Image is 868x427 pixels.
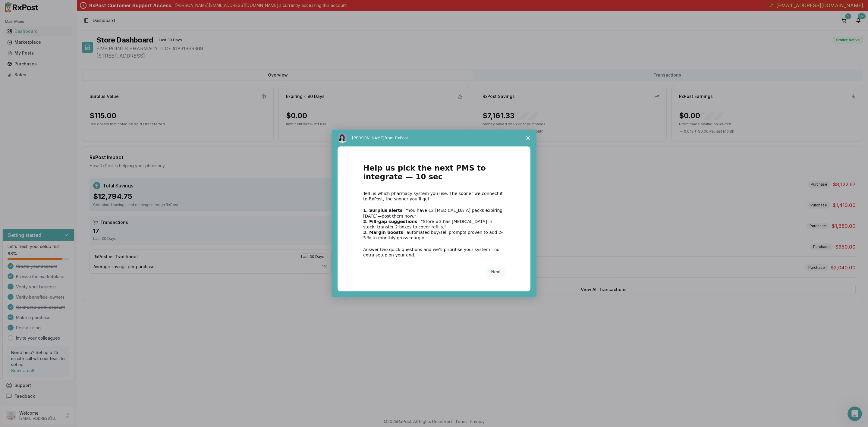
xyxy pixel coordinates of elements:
div: – “You have 12 [MEDICAL_DATA] packs expiring [DATE]—post them now.” [363,208,505,218]
span: Close survey [520,130,536,146]
div: – “Store #3 has [MEDICAL_DATA] in stock; transfer 2 boxes to cover refills.” [363,219,505,230]
span: from RxPost [385,136,408,140]
div: – automated buy/sell prompts proven to add 2-5 % to monthly gross margin. [363,230,505,240]
div: Answer two quick questions and we’ll prioritise your system—no extra setup on your end. [363,247,505,258]
b: 1. Surplus alerts [363,208,403,213]
div: Tell us which pharmacy system you use. The sooner we connect it to RxPost, the sooner you’ll get: [363,191,505,202]
h1: Help us pick the next PMS to integrate — 10 sec [363,164,505,185]
img: Profile image for Alice [338,133,347,143]
button: Next [487,267,505,277]
b: 2. Fill-gap suggestions [363,219,417,224]
b: 3. Margin boosts [363,230,403,235]
span: [PERSON_NAME] [352,136,385,140]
